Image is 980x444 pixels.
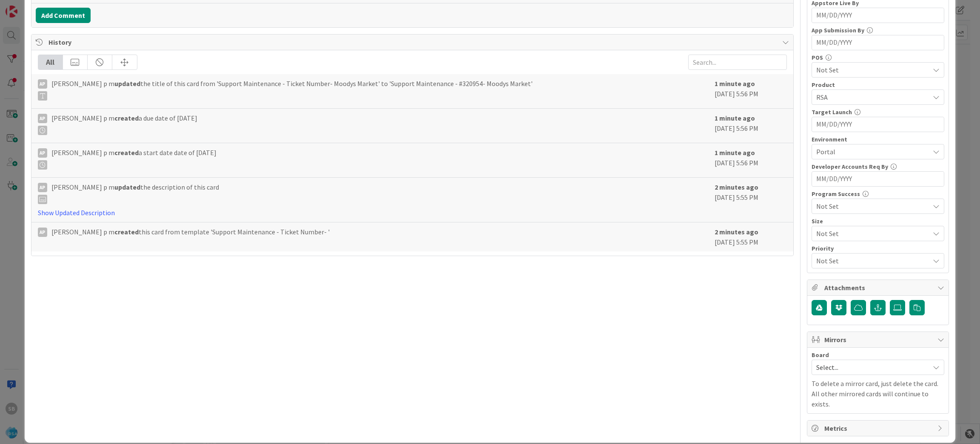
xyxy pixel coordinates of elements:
[114,228,139,236] b: created
[812,352,829,358] span: Board
[36,8,91,23] button: Add Comment
[715,78,787,104] div: [DATE] 5:56 PM
[38,55,63,69] div: All
[38,183,47,192] div: Ap
[816,117,940,132] input: MM/DD/YYYY
[715,227,787,247] div: [DATE] 5:55 PM
[715,113,787,138] div: [DATE] 5:56 PM
[812,378,944,409] p: To delete a mirror card, just delete the card. All other mirrored cards will continue to exists.
[38,228,47,237] div: Ap
[114,148,139,157] b: created
[812,136,944,142] div: Environment
[51,182,219,204] span: [PERSON_NAME] p m the description of this card
[114,114,139,122] b: created
[816,35,940,50] input: MM/DD/YYYY
[114,183,140,191] b: updated
[816,172,940,186] input: MM/DD/YYYY
[715,147,787,173] div: [DATE] 5:56 PM
[715,114,755,122] b: 1 minute ago
[715,79,755,88] b: 1 minute ago
[816,201,929,211] span: Not Set
[51,227,330,237] span: [PERSON_NAME] p m this card from template 'Support Maintenance - Ticket Number- '
[816,65,929,75] span: Not Set
[38,208,115,217] a: Show Updated Description
[812,82,944,88] div: Product
[812,55,944,61] div: POS
[38,148,47,158] div: Ap
[38,114,47,123] div: Ap
[51,78,533,101] span: [PERSON_NAME] p m the title of this card from 'Support Maintenance - Ticket Number- Moodys Market...
[812,164,944,170] div: Developer Accounts Req By
[688,55,787,70] input: Search...
[816,8,940,23] input: MM/DD/YYYY
[114,79,140,88] b: updated
[816,147,929,157] span: Portal
[48,37,778,47] span: History
[38,79,47,89] div: Ap
[812,109,944,115] div: Target Launch
[816,361,925,373] span: Select...
[812,218,944,224] div: Size
[816,92,929,102] span: RSA
[715,228,758,236] b: 2 minutes ago
[824,423,933,433] span: Metrics
[816,228,925,239] span: Not Set
[812,245,944,251] div: Priority
[812,27,944,33] div: App Submission By
[812,191,944,197] div: Program Success
[715,182,787,218] div: [DATE] 5:55 PM
[824,283,933,293] span: Attachments
[51,147,217,170] span: [PERSON_NAME] p m a start date date of [DATE]
[816,255,925,267] span: Not Set
[51,113,197,135] span: [PERSON_NAME] p m a due date of [DATE]
[715,148,755,157] b: 1 minute ago
[715,183,758,191] b: 2 minutes ago
[824,334,933,345] span: Mirrors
